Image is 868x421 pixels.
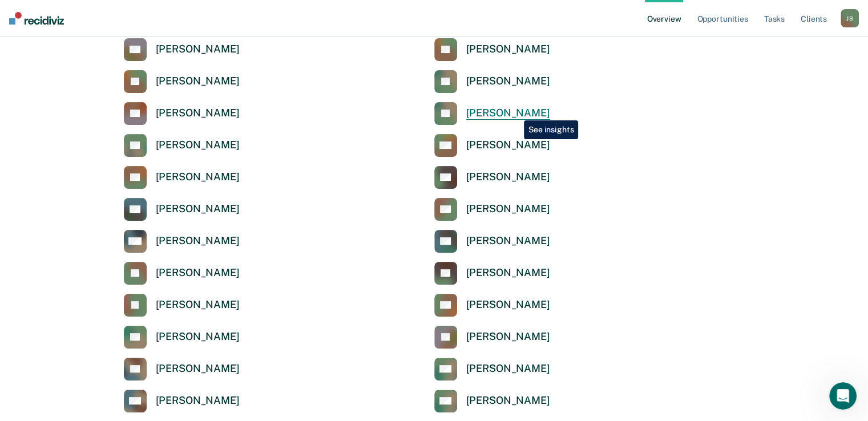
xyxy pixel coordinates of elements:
img: Profile image for Rajan [55,42,67,54]
div: Thank you so much! I really appreciate the walk through. That was super helpful. [41,284,219,331]
div: Below tasks you will see ARS and click on view all [18,122,178,144]
b: Rajan [70,44,92,52]
iframe: Intercom live chat [829,382,857,410]
div: [PERSON_NAME] [466,107,550,120]
a: [PERSON_NAME] [434,38,550,61]
div: I recorded a quick demo for you here: [18,159,178,181]
a: [PERSON_NAME] [434,166,550,189]
img: Profile image for Rajan [33,6,51,25]
div: [PERSON_NAME] [156,362,240,375]
div: [PERSON_NAME] [466,266,550,280]
button: Emoji picker [18,334,27,343]
div: Below tasks you will see ARS and click on view all [9,115,187,151]
a: [PERSON_NAME] [124,198,240,221]
div: [PERSON_NAME] [466,330,550,343]
button: JS [841,9,859,27]
div: [PERSON_NAME] [466,43,550,56]
div: [PERSON_NAME] [466,234,550,248]
div: [PERSON_NAME] [466,75,550,88]
a: [PERSON_NAME] [124,70,240,93]
a: [PERSON_NAME] [124,390,240,412]
div: [PERSON_NAME] [156,394,240,407]
div: [PERSON_NAME] [156,107,240,120]
a: [PERSON_NAME] [434,70,550,93]
div: [PERSON_NAME] [466,362,550,375]
div: HI [PERSON_NAME]! For all officers you supervise click on the tab on top right that says opportun... [18,74,178,107]
button: go back [7,5,29,26]
div: [PERSON_NAME] [156,330,240,343]
a: [PERSON_NAME] [124,326,240,349]
a: [PERSON_NAME] [124,102,240,125]
div: [PERSON_NAME] [156,266,240,280]
div: right now it seems that no one on the officers caseloads that supervise are eligible for ERS. But... [18,197,178,241]
div: [PERSON_NAME] [466,203,550,216]
div: Close [200,5,221,25]
a: [PERSON_NAME] [434,326,550,349]
div: Rajan says… [9,115,219,152]
div: Jerri says… [9,284,219,345]
button: Home [179,5,200,26]
textarea: Message… [10,310,219,329]
div: J S [841,9,859,27]
div: [PERSON_NAME] [156,203,240,216]
div: Rajan • [DATE] [18,250,70,257]
h1: Rajan [55,6,80,14]
div: I recorded a quick demo for you here:[URL][DOMAIN_NAME] [9,152,187,188]
a: [PERSON_NAME] [124,230,240,253]
a: [PERSON_NAME] [124,134,240,157]
a: [PERSON_NAME] [434,358,550,380]
div: [PERSON_NAME] [466,139,550,152]
div: [DATE] [9,25,219,41]
button: Upload attachment [54,334,63,343]
div: [PERSON_NAME] [466,298,550,311]
a: [PERSON_NAME] [434,134,550,157]
div: Rajan says… [9,152,219,189]
a: [PERSON_NAME] [124,166,240,189]
button: Start recording [72,334,82,343]
div: joined the conversation [70,43,173,53]
a: [PERSON_NAME] [434,262,550,285]
div: [PERSON_NAME] [156,139,240,152]
p: Active 1h ago [55,14,106,26]
div: Rajan says… [9,190,219,269]
a: [PERSON_NAME] [434,294,550,317]
div: HI [PERSON_NAME]! For all officers you supervise click on the tab on top right that says opportun... [9,67,187,114]
div: [PERSON_NAME] [156,234,240,248]
div: [PERSON_NAME] [156,75,240,88]
div: Rajan says… [9,67,219,115]
a: [PERSON_NAME] [434,198,550,221]
div: [PERSON_NAME] [466,171,550,184]
div: Thank you so much! I really appreciate the walk through. That was super helpful. [50,291,210,325]
button: Gif picker [36,334,45,343]
a: [PERSON_NAME] [434,102,550,125]
div: [PERSON_NAME] [156,171,240,184]
a: [PERSON_NAME] [434,230,550,253]
a: [PERSON_NAME] [124,358,240,380]
div: Rajan says… [9,41,219,67]
img: Recidiviz [9,12,64,25]
a: [PERSON_NAME] [434,390,550,412]
a: [URL][DOMAIN_NAME] [18,171,107,180]
a: [PERSON_NAME] [124,38,240,61]
a: [PERSON_NAME] [124,294,240,317]
div: [DATE] [9,269,219,284]
div: right now it seems that no one on the officers caseloads that supervise are eligible for ERS. But... [9,190,187,248]
div: [PERSON_NAME] [466,394,550,407]
div: [PERSON_NAME] [156,43,240,56]
button: Send a message… [196,329,214,347]
div: [PERSON_NAME] [156,298,240,311]
a: [PERSON_NAME] [124,262,240,285]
